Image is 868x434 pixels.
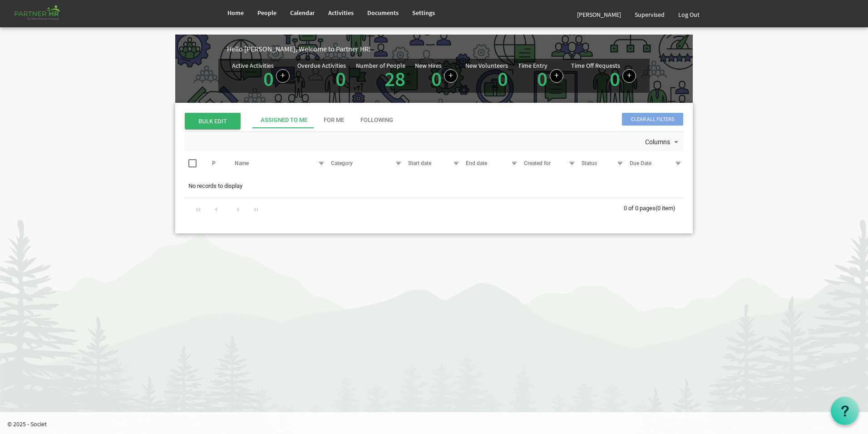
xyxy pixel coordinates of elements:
td: No records to display [184,177,684,195]
button: Columns [643,136,682,148]
div: Hello [PERSON_NAME], Welcome to Partner HR! [227,44,693,54]
span: Columns [644,136,671,148]
span: Calendar [290,9,315,17]
div: 0 of 0 pages (0 item) [624,198,684,217]
a: Supervised [628,2,671,27]
div: Columns [643,132,682,151]
a: 0 [263,66,274,91]
div: Assigned To Me [261,116,307,125]
a: 0 [335,66,346,91]
div: Following [360,116,393,125]
a: 0 [498,66,508,91]
div: Volunteer hired in the last 7 days [465,62,510,89]
div: Number of active time off requests [571,62,636,89]
span: Documents [367,9,399,17]
span: Created for [524,160,551,167]
span: People [257,9,276,17]
a: 0 [537,66,547,91]
a: Create a new Activity [276,69,290,83]
div: tab-header [252,112,752,128]
div: Time Entry [518,62,547,69]
a: Create a new time off request [622,69,636,83]
div: Go to previous page [210,202,222,215]
div: Go to last page [250,202,262,215]
span: Home [227,9,244,17]
span: BULK EDIT [185,113,241,129]
div: Go to next page [232,202,244,215]
div: Number of People [356,62,405,69]
div: Activities assigned to you for which the Due Date is passed [297,62,348,89]
a: 0 [431,66,442,91]
span: P [212,160,216,167]
a: Log hours [550,69,563,83]
p: © 2025 - Societ [7,419,868,429]
span: (0 item) [656,205,676,212]
div: Overdue Activities [297,62,346,69]
span: Activities [328,9,354,17]
a: 0 [610,66,620,91]
div: Total number of active people in Partner HR [356,62,408,89]
span: 0 of 0 pages [624,205,656,212]
div: For Me [324,116,344,125]
span: Clear all filters [622,113,683,126]
span: Due Date [630,160,651,167]
span: Category [331,160,353,167]
a: Log Out [671,2,706,27]
div: Active Activities [232,62,274,69]
span: Start date [408,160,431,167]
a: Add new person to Partner HR [444,69,458,83]
div: Number of active Activities in Partner HR [232,62,290,89]
span: Settings [412,9,435,17]
a: [PERSON_NAME] [570,2,628,27]
div: People hired in the last 7 days [415,62,458,89]
div: Time Off Requests [571,62,620,69]
div: Go to first page [192,202,205,215]
div: Number of Time Entries [518,62,563,89]
a: 28 [385,66,405,91]
span: Name [235,160,249,167]
span: Status [582,160,597,167]
div: New Hires [415,62,442,69]
span: End date [466,160,487,167]
span: Supervised [635,10,665,19]
div: New Volunteers [465,62,508,69]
